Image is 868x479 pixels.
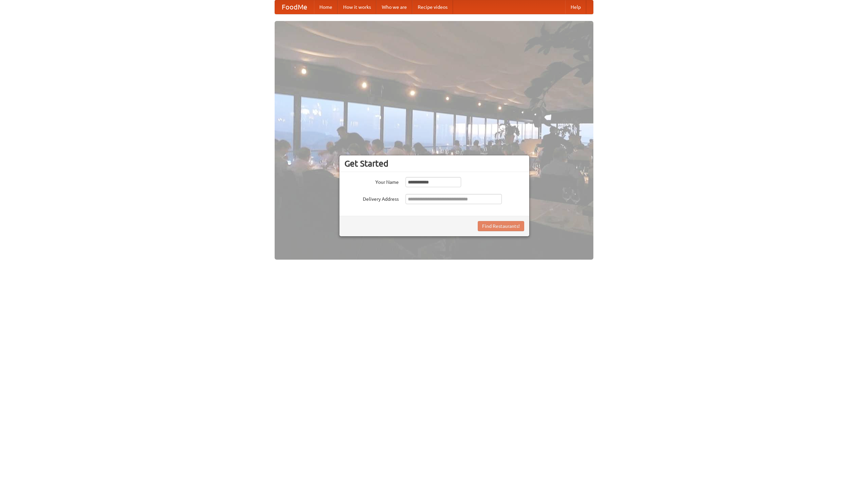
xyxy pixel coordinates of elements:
a: How it works [338,0,376,14]
a: Help [565,0,586,14]
a: Who we are [376,0,412,14]
a: FoodMe [275,0,314,14]
a: Recipe videos [412,0,453,14]
button: Find Restaurants! [478,221,524,231]
label: Delivery Address [344,194,399,202]
h3: Get Started [344,158,524,169]
label: Your Name [344,177,399,186]
a: Home [314,0,338,14]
